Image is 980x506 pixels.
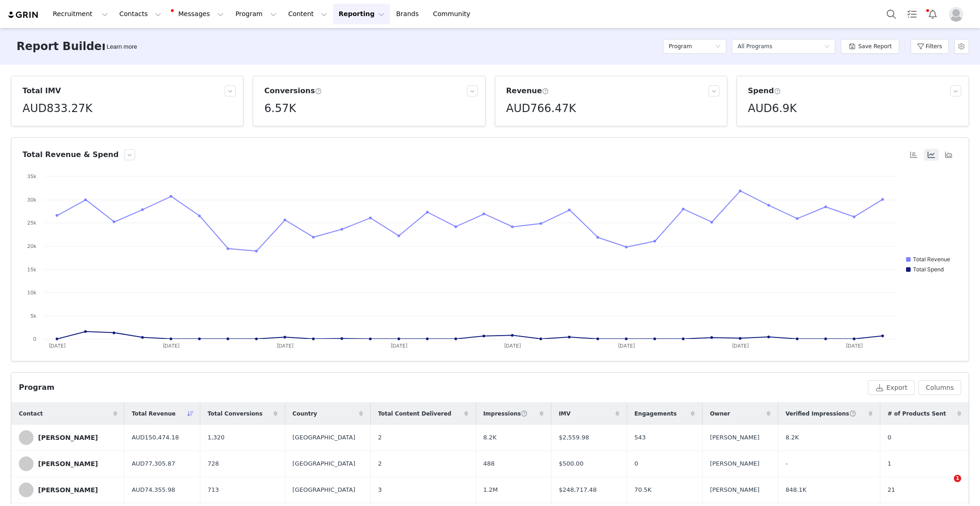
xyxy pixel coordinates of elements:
h5: Program [668,39,692,53]
button: Columns [918,380,961,395]
h5: AUD766.47K [506,100,576,117]
span: 488 [483,459,495,468]
span: 1,320 [208,433,225,442]
a: Tasks [902,4,922,24]
iframe: Intercom live chat [935,475,957,497]
span: 0 [634,459,638,468]
text: 35k [27,173,36,180]
text: [DATE] [277,343,294,349]
span: [PERSON_NAME] [710,433,759,442]
div: - [786,459,872,468]
div: Program [19,382,54,393]
button: Contacts [114,4,167,24]
span: Contact [19,410,43,418]
span: 1 [888,459,891,468]
h3: Total Revenue & Spend [23,149,119,160]
div: [PERSON_NAME] [38,460,98,467]
span: 2 [378,459,382,468]
span: 8.2K [483,433,497,442]
text: [DATE] [49,343,66,349]
span: AUD74,355.98 [132,485,176,495]
span: Engagements [634,410,677,418]
img: grin logo [7,11,40,19]
div: 848.1K [786,485,872,495]
div: All Programs [737,39,772,53]
h5: 6.57K [264,100,296,117]
text: [DATE] [504,343,521,349]
text: 30k [27,197,36,203]
h3: Total IMV [23,85,61,96]
h3: Spend [748,85,781,96]
span: Country [293,410,317,418]
span: AUD150,474.18 [132,433,179,442]
span: Total Conversions [208,410,263,418]
h3: Revenue [506,85,549,96]
div: [PERSON_NAME] [38,486,98,494]
span: 1 [954,475,961,482]
span: 2 [378,433,382,442]
button: Program [230,4,282,24]
span: Impressions [483,410,528,418]
a: [PERSON_NAME] [19,456,117,471]
span: $248,717.48 [559,485,597,495]
text: 15k [27,266,36,273]
span: [PERSON_NAME] [710,459,759,468]
text: 20k [27,243,36,249]
a: [PERSON_NAME] [19,430,117,445]
text: Total Spend [913,266,944,273]
a: [PERSON_NAME] [19,483,117,497]
text: [DATE] [391,343,408,349]
span: 3 [378,485,382,495]
text: [DATE] [163,343,180,349]
span: [PERSON_NAME] [710,485,759,495]
h3: Conversions [264,85,322,96]
button: Content [283,4,333,24]
i: icon: down [824,44,830,50]
div: [PERSON_NAME] [38,434,98,441]
span: Owner [710,410,730,418]
div: Tooltip anchor [105,42,139,51]
img: placeholder-profile.jpg [949,7,963,22]
a: Brands [391,4,427,24]
h3: Report Builder [17,38,107,55]
span: 1.2M [483,485,498,495]
span: 543 [634,433,646,442]
i: icon: down [715,44,721,50]
span: [GEOGRAPHIC_DATA] [293,485,356,495]
text: [DATE] [618,343,635,349]
span: 0 [888,433,891,442]
button: Messages [167,4,229,24]
text: [DATE] [846,343,863,349]
span: [GEOGRAPHIC_DATA] [293,433,356,442]
button: Export [868,380,915,395]
button: Notifications [923,4,943,24]
text: 10k [27,289,36,296]
h5: AUD6.9K [748,100,797,117]
span: Verified Impressions [786,410,856,418]
text: 5k [30,313,36,319]
span: [GEOGRAPHIC_DATA] [293,459,356,468]
button: Profile [943,7,973,22]
text: Total Revenue [913,256,950,263]
span: AUD77,305.87 [132,459,176,468]
span: 713 [208,485,219,495]
span: # of Products Sent [888,410,946,418]
div: 8.2K [786,433,872,442]
text: 25k [27,219,36,226]
span: Total Revenue [132,410,176,418]
button: Search [881,4,901,24]
button: Save Report [841,39,899,54]
text: 0 [33,336,36,342]
button: Recruitment [47,4,113,24]
span: Total Content Delivered [378,410,452,418]
span: $2,559.98 [559,433,589,442]
span: $500.00 [559,459,583,468]
span: 70.5K [634,485,651,495]
span: IMV [559,410,571,418]
text: [DATE] [732,343,749,349]
span: 21 [888,485,895,495]
span: 728 [208,459,219,468]
a: Community [428,4,480,24]
h5: AUD833.27K [23,100,92,117]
